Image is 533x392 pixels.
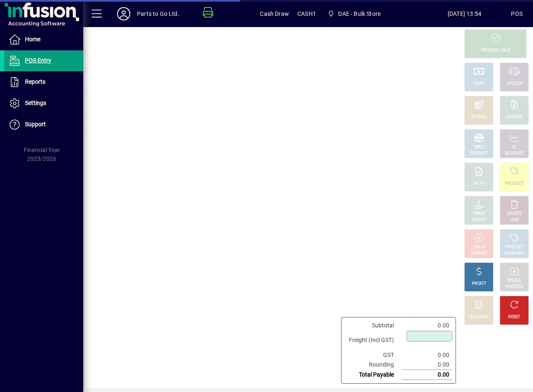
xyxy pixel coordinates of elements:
td: 0.00 [402,370,452,380]
div: CASH [473,81,484,87]
span: CASH1 [297,7,316,20]
div: GL [512,144,517,150]
a: Home [4,29,83,50]
div: POS [511,7,523,20]
span: Cash Draw [260,7,289,20]
div: ACCOUNT [505,150,524,157]
div: PROCESS SALE [481,47,510,54]
div: PRODUCT [469,150,488,157]
td: Freight (Incl GST) [345,330,402,350]
div: RESET [508,314,521,320]
div: RECALL [507,277,522,284]
div: DISCOUNT [469,314,489,320]
a: Settings [4,93,83,114]
span: DAE - Bulk Store [338,7,381,20]
div: CHEQUE [506,81,522,87]
td: GST [345,350,402,360]
a: Support [4,114,83,135]
div: INVOICE [471,250,486,257]
div: LINE [510,217,518,223]
div: DELETE [507,211,521,217]
div: INVOICES [505,284,523,290]
div: EFTPOS [471,114,487,120]
div: PRICE [473,211,485,217]
button: Profile [110,6,137,21]
td: 0.00 [402,321,452,330]
td: Total Payable [345,370,402,380]
span: DAE - Bulk Store [324,6,384,21]
a: Reports [4,72,83,92]
td: Subtotal [345,321,402,330]
div: PRODUCT [505,244,523,250]
div: CHARGE [506,114,523,120]
div: HOLD [473,244,484,250]
div: NOTE [473,181,484,187]
div: MISC [474,144,484,150]
span: [DATE] 13:54 [418,7,511,20]
div: SUMMARY [504,250,525,257]
div: SELECT [472,217,486,223]
td: 0.00 [402,360,452,370]
span: Home [25,36,40,42]
div: Parts to Go Ltd. [137,7,179,20]
div: PRODUCT [505,181,523,187]
span: POS Entry [25,57,51,64]
td: 0.00 [402,350,452,360]
td: Rounding [345,360,402,370]
span: Settings [25,100,46,106]
span: Reports [25,78,45,85]
div: PROFIT [472,281,486,287]
span: Support [25,121,46,127]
